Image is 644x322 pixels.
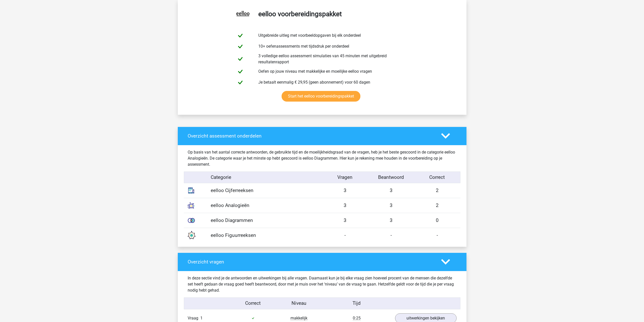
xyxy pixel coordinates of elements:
div: - [322,232,368,239]
div: eelloo Cijferreeksen [207,187,322,194]
h4: Overzicht vragen [188,259,434,265]
div: 2 [414,202,460,209]
div: 3 [368,187,414,194]
div: Op basis van het aantal correcte antwoorden, de gebruikte tijd en de moeilijkheidsgraad van de vr... [184,149,460,167]
div: eelloo Diagrammen [207,217,322,224]
div: eelloo Analogieën [207,202,322,209]
div: 3 [368,217,414,224]
span: 0:25 [353,316,361,321]
div: - [368,232,414,239]
span: 1 [200,316,203,320]
div: Categorie [207,174,322,181]
div: 3 [368,202,414,209]
img: venn_diagrams.7c7bf626473a.svg [185,214,198,227]
div: - [414,232,460,239]
div: 2 [414,187,460,194]
div: 3 [322,187,368,194]
h4: Overzicht assessment onderdelen [188,133,434,139]
div: Correct [230,300,276,307]
div: eelloo Figuurreeksen [207,232,322,239]
div: 3 [322,202,368,209]
div: Beantwoord [368,174,414,181]
div: 3 [322,217,368,224]
div: Correct [414,174,460,181]
div: Niveau [276,300,322,307]
img: number_sequences.393b09ea44bb.svg [185,184,198,197]
img: figure_sequences.119d9c38ed9f.svg [185,229,198,242]
a: Start het eelloo voorbereidingspakket [282,91,360,102]
span: makkelijk [290,316,307,321]
span: Vraag [188,315,200,321]
div: In deze sectie vind je de antwoorden en uitwerkingen bij alle vragen. Daarnaast kun je bij elke v... [184,275,460,293]
div: Vragen [322,174,368,181]
img: analogies.7686177dca09.svg [185,199,198,212]
div: 0 [414,217,460,224]
div: Tijd [322,300,391,307]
